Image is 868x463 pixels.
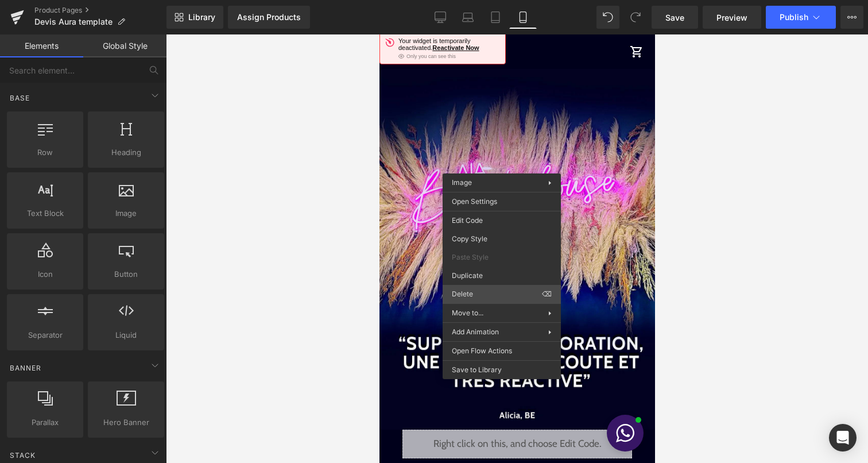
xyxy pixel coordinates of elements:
span: Hero Banner [91,416,161,429]
div: Only you can see this [27,19,76,25]
span: Delete [452,289,542,299]
span: Move to... [452,308,548,318]
span: Open Flow Actions [452,346,552,356]
span: shopping_cart [250,10,264,24]
img: logo_orange.svg [18,18,28,28]
span: Image [452,178,472,187]
span: Publish [780,13,808,22]
span: Parallax [10,416,80,429]
button: Undo [596,6,619,29]
div: Open Intercom Messenger [829,424,857,452]
a: Mobile [509,6,537,29]
img: website_grey.svg [18,30,28,39]
a: Desktop [427,6,454,29]
span: Add Animation [452,327,548,337]
div: v 4.0.25 [32,18,56,28]
img: tab_domain_overview_orange.svg [48,67,57,76]
span: Banner [9,362,42,373]
button: Publish [766,6,836,29]
span: Open Settings [452,196,552,207]
span: Heading [91,146,161,159]
span: Liquid [91,329,161,341]
span: Save [665,11,684,24]
span: Save to Library [452,365,552,375]
div: Assign Products [237,13,301,22]
button: More [840,6,863,29]
img: tab_keywords_by_traffic_grey.svg [132,67,141,76]
span: ⌫ [542,289,552,299]
span: Library [188,12,215,22]
a: New Library [166,6,223,29]
span: Image [91,207,161,219]
button: Open chat window [227,380,264,417]
div: Domaine [60,68,88,75]
span: Stack [9,450,37,461]
span: Icon [10,268,80,280]
span: Base [9,92,31,103]
span: Text Block [10,207,80,219]
span: Button [91,268,161,280]
button: Redo [624,6,647,29]
a: Product Pages [34,6,166,15]
div: Mots-clés [145,68,173,75]
a: Laptop [454,6,482,29]
span: Devis Aura template [34,17,113,26]
span: Edit Code [452,215,552,226]
a: Tablet [482,6,509,29]
div: Domaine: [DOMAIN_NAME] [30,30,130,39]
a: Preview [703,6,761,29]
a: Panier [248,8,266,26]
span: Preview [716,11,747,24]
span: Duplicate [452,271,552,281]
span: Paste Style [452,252,552,263]
span: Separator [10,329,80,341]
div: Your widget is temporarily deactivated. [19,3,121,17]
span: Row [10,146,80,159]
a: Global Style [83,34,166,57]
a: Reactivate Now [53,10,99,17]
span: Copy Style [452,234,552,244]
